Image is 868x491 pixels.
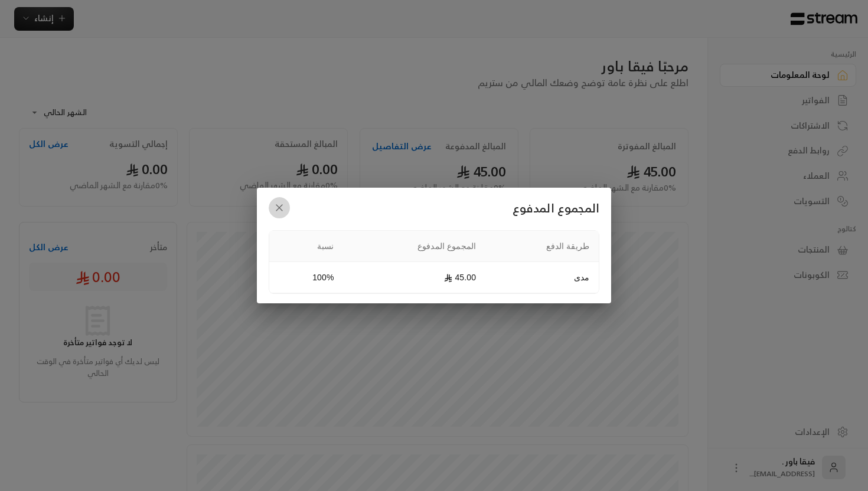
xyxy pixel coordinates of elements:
[344,231,486,262] th: المجموع المدفوع
[485,262,599,293] td: مدى
[344,262,486,293] td: 45.00
[485,231,599,262] th: طريقة الدفع
[269,262,344,293] td: 100%
[269,197,599,218] h2: المجموع المدفوع
[269,231,344,262] th: نسبة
